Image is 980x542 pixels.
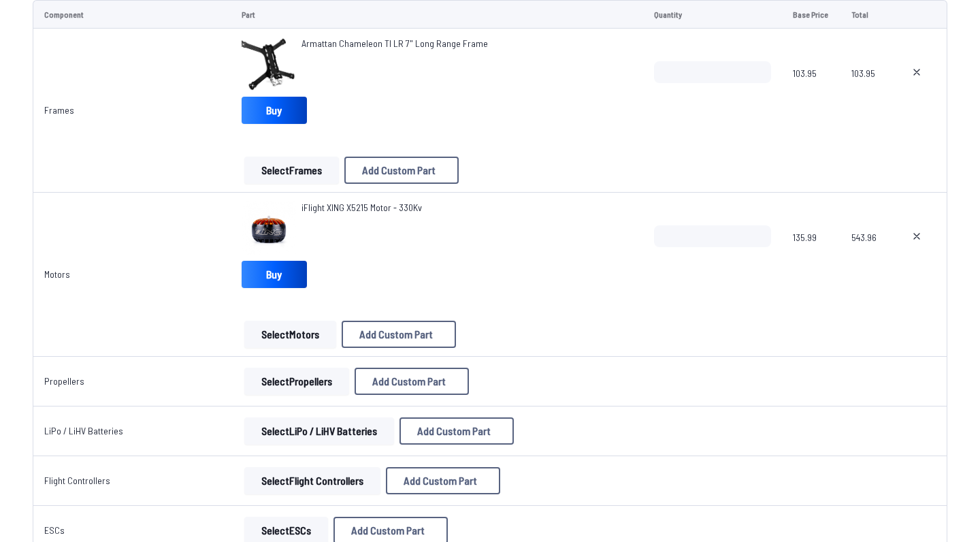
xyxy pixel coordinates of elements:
[44,425,123,436] a: LiPo / LiHV Batteries
[359,329,433,340] span: Add Custom Part
[851,61,878,127] span: 103.95
[351,525,425,536] span: Add Custom Part
[342,321,456,348] button: Add Custom Part
[372,376,446,387] span: Add Custom Part
[344,157,459,184] button: Add Custom Part
[44,268,70,280] a: Motors
[404,475,477,486] span: Add Custom Part
[417,426,491,436] span: Add Custom Part
[793,225,830,291] span: 135.99
[44,524,65,536] a: ESCs
[242,417,397,445] a: SelectLiPo / LiHV Batteries
[244,467,380,494] button: SelectFlight Controllers
[244,157,339,184] button: SelectFrames
[242,157,342,184] a: SelectFrames
[399,417,514,445] button: Add Custom Part
[793,61,830,127] span: 103.95
[44,475,110,486] a: Flight Controllers
[44,104,74,116] a: Frames
[242,321,339,348] a: SelectMotors
[242,97,307,124] a: Buy
[355,368,469,395] button: Add Custom Part
[242,201,296,255] img: image
[851,225,878,291] span: 543.96
[242,37,296,91] img: image
[362,165,436,176] span: Add Custom Part
[242,368,352,395] a: SelectPropellers
[244,417,394,445] button: SelectLiPo / LiHV Batteries
[44,375,84,387] a: Propellers
[301,201,422,214] a: iFlight XING X5215 Motor - 330Kv
[244,368,349,395] button: SelectPropellers
[301,37,488,49] span: Armattan Chameleon TI LR 7" Long Range Frame
[386,467,500,494] button: Add Custom Part
[244,321,336,348] button: SelectMotors
[242,467,383,494] a: SelectFlight Controllers
[242,261,307,288] a: Buy
[301,202,422,213] span: iFlight XING X5215 Motor - 330Kv
[301,37,488,50] a: Armattan Chameleon TI LR 7" Long Range Frame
